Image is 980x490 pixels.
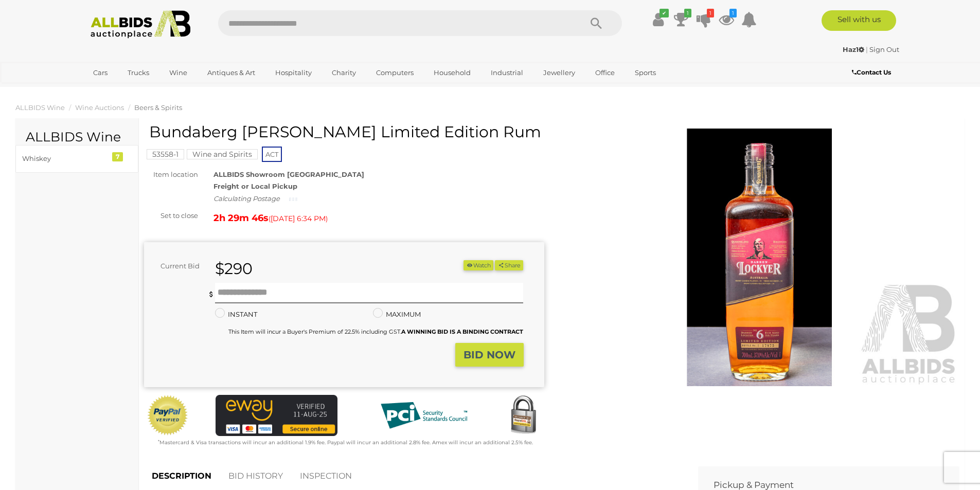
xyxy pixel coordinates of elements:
[147,150,184,158] a: 53558-1
[560,129,960,386] img: Bundaberg Darren Lockyer Limited Edition Rum
[15,103,65,112] a: ALLBIDS Wine
[455,343,524,367] button: BID NOW
[427,64,477,81] a: Household
[714,480,929,490] h2: Pickup & Payment
[147,395,189,436] img: Official PayPal Seal
[684,9,691,17] i: 1
[163,64,194,81] a: Wine
[201,64,262,81] a: Antiques & Art
[271,214,326,223] span: [DATE] 6:34 PM
[75,103,124,112] a: Wine Auctions
[719,10,734,29] a: 1
[372,395,475,436] img: PCI DSS compliant
[464,260,493,271] button: Watch
[213,170,364,178] strong: ALLBIDS Showroom [GEOGRAPHIC_DATA]
[495,260,523,271] button: Share
[136,210,206,222] div: Set to close
[373,308,421,320] label: MAXIMUM
[628,64,663,81] a: Sports
[464,349,515,361] strong: BID NOW
[852,68,891,76] b: Contact Us
[269,64,318,81] a: Hospitality
[144,260,207,272] div: Current Bid
[843,45,864,53] strong: Haz1
[571,10,622,36] button: Search
[673,10,689,29] a: 1
[213,182,297,190] strong: Freight or Local Pickup
[134,103,182,112] a: Beers & Spirits
[537,64,582,81] a: Jewellery
[325,64,363,81] a: Charity
[707,9,714,17] i: 1
[843,45,866,53] a: Haz1
[187,149,258,159] mark: Wine and Spirits
[369,64,420,81] a: Computers
[26,130,128,144] h2: ALLBIDS Wine
[589,64,621,81] a: Office
[15,145,138,172] a: Whiskey 7
[187,150,258,158] a: Wine and Spirits
[216,395,337,435] img: eWAY Payment Gateway
[464,260,493,271] li: Watch this item
[213,194,280,203] i: Calculating Postage
[869,45,899,53] a: Sign Out
[228,328,523,335] small: This Item will incur a Buyer's Premium of 22.5% including GST.
[112,152,123,161] div: 7
[729,9,737,17] i: 1
[503,395,544,436] img: Secured by Rapid SSL
[215,259,253,278] strong: $290
[696,10,711,29] a: 1
[269,214,328,223] span: ( )
[215,308,257,320] label: INSTANT
[289,196,297,202] img: small-loading.gif
[660,9,669,17] i: ✔
[866,45,868,53] span: |
[86,64,114,81] a: Cars
[149,123,542,140] h1: Bundaberg [PERSON_NAME] Limited Edition Rum
[213,212,269,224] strong: 2h 29m 46s
[262,147,282,162] span: ACT
[147,149,184,159] mark: 53558-1
[86,81,173,98] a: [GEOGRAPHIC_DATA]
[401,328,523,335] b: A WINNING BID IS A BINDING CONTRACT
[85,10,197,39] img: Allbids.com.au
[651,10,666,29] a: ✔
[136,169,206,180] div: Item location
[852,67,894,78] a: Contact Us
[121,64,156,81] a: Trucks
[22,153,107,165] div: Whiskey
[158,439,533,446] small: Mastercard & Visa transactions will incur an additional 1.9% fee. Paypal will incur an additional...
[484,64,530,81] a: Industrial
[822,10,896,31] a: Sell with us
